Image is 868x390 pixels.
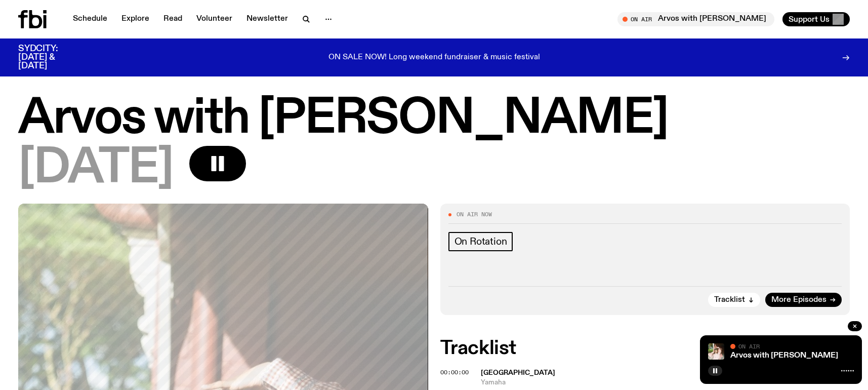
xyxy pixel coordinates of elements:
span: On Rotation [454,236,507,247]
a: More Episodes [765,293,842,307]
span: Yamaha [481,378,850,387]
button: On AirArvos with [PERSON_NAME] [617,12,774,26]
span: On Air Now [457,212,492,217]
span: 00:00:00 [440,368,469,376]
a: Volunteer [190,12,238,26]
a: Newsletter [240,12,294,26]
p: ON SALE NOW! Long weekend fundraiser & music festival [328,53,540,62]
a: Explore [115,12,155,26]
a: On Rotation [448,232,513,251]
h2: Tracklist [440,339,850,358]
h3: SYDCITY: [DATE] & [DATE] [18,45,83,70]
span: More Episodes [771,296,826,304]
a: Read [157,12,188,26]
span: Tracklist [714,296,745,304]
span: On Air [738,343,760,349]
button: Tracklist [708,293,760,307]
a: Arvos with [PERSON_NAME] [730,352,838,360]
button: Support Us [782,12,850,26]
img: Maleeka stands outside on a balcony. She is looking at the camera with a serious expression, and ... [708,343,724,360]
a: Schedule [67,12,113,26]
span: [GEOGRAPHIC_DATA] [481,369,555,376]
h1: Arvos with [PERSON_NAME] [18,96,850,142]
span: [DATE] [18,146,173,191]
span: Support Us [789,15,830,24]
